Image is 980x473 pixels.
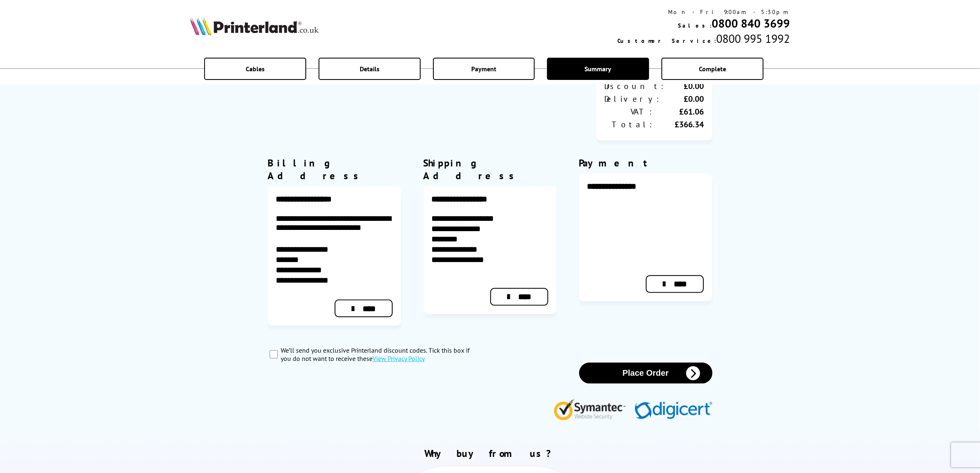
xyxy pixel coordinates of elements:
div: £0.00 [661,94,704,104]
div: Mon - Fri 9:00am - 5:30pm [617,8,790,16]
div: Shipping Address [424,157,557,182]
span: Complete [699,65,726,73]
span: Summary [585,65,612,73]
span: Payment [471,65,496,73]
div: Delivery: [605,94,661,104]
a: modal_privacy [373,354,425,363]
img: Printerland Logo [190,17,319,35]
label: We’ll send you exclusive Printerland discount codes. Tick this box if you do not want to receive ... [281,346,481,363]
img: Digicert [635,402,712,420]
div: Total: [605,119,654,130]
img: Symantec Website Security [554,397,631,420]
div: Payment [579,157,712,169]
div: Billing Address [268,157,401,182]
span: 0800 995 1992 [716,31,790,46]
button: Place Order [579,363,712,384]
h2: Why buy from us? [190,447,790,460]
span: Details [360,65,379,73]
div: £61.06 [654,106,704,117]
a: 0800 840 3699 [712,16,790,31]
span: Sales: [678,22,712,29]
div: Discount: [605,81,666,91]
div: VAT: [605,106,654,117]
div: £366.34 [654,119,704,130]
span: Cables [246,65,265,73]
span: Customer Service: [617,37,716,44]
div: £0.00 [666,81,704,91]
